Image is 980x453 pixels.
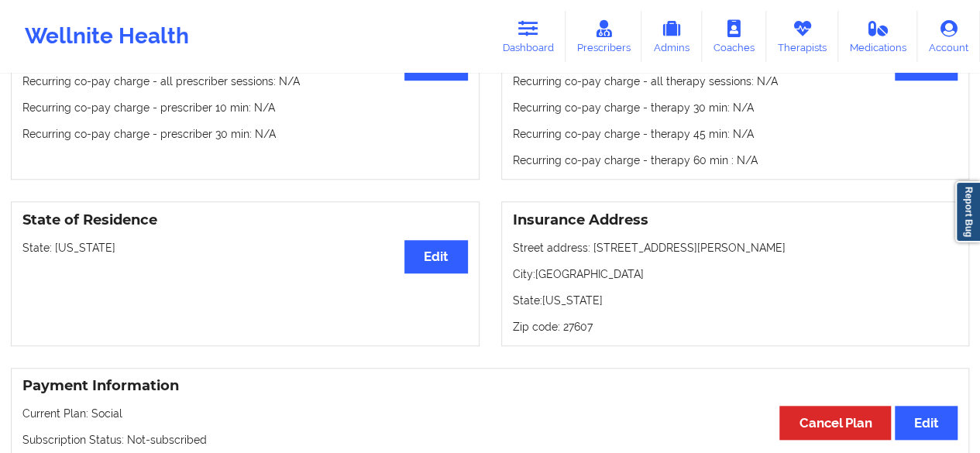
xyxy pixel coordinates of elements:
button: Edit [404,240,467,273]
a: Report Bug [955,181,980,242]
p: Recurring co-pay charge - therapy 45 min : N/A [513,126,958,142]
p: Zip code: 27607 [513,319,958,335]
p: Recurring co-pay charge - all therapy sessions : N/A [513,74,958,89]
p: City: [GEOGRAPHIC_DATA] [513,266,958,282]
p: Recurring co-pay charge - therapy 60 min : N/A [513,153,958,168]
p: Recurring co-pay charge - all prescriber sessions : N/A [22,74,468,89]
p: Recurring co-pay charge - therapy 30 min : N/A [513,100,958,115]
p: Current Plan: Social [22,406,958,421]
a: Medications [838,11,918,62]
p: Recurring co-pay charge - prescriber 30 min : N/A [22,126,468,142]
h3: Insurance Address [513,211,958,229]
button: Cancel Plan [779,406,891,439]
h3: Payment Information [22,377,958,395]
p: State: [US_STATE] [513,293,958,308]
a: Admins [641,11,702,62]
p: State: [US_STATE] [22,240,468,256]
a: Coaches [702,11,766,62]
a: Dashboard [491,11,566,62]
h3: State of Residence [22,211,468,229]
p: Street address: [STREET_ADDRESS][PERSON_NAME] [513,240,958,256]
a: Prescribers [566,11,642,62]
button: Edit [895,406,958,439]
a: Therapists [766,11,838,62]
a: Account [917,11,980,62]
p: Subscription Status: Not-subscribed [22,432,958,448]
p: Recurring co-pay charge - prescriber 10 min : N/A [22,100,468,115]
